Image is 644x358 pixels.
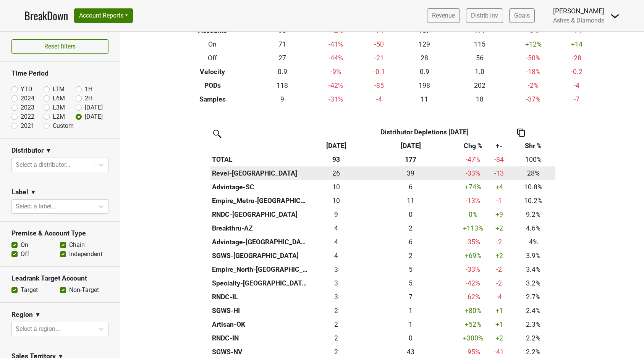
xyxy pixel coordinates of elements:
[489,251,510,261] div: +2
[489,223,510,233] div: +2
[511,221,555,235] td: 4.6%
[312,292,361,302] div: 3
[511,249,555,263] td: 3.9%
[364,237,458,247] div: 6
[397,65,452,79] td: 0.9
[507,79,559,92] td: -2 %
[362,180,459,194] th: 5.750
[310,276,362,290] td: 2.999
[312,333,361,343] div: 2
[53,112,65,121] label: L2M
[397,37,452,51] td: 129
[74,8,133,23] button: Account Reports
[170,92,255,106] th: Samples
[452,37,507,51] td: 115
[489,347,510,357] div: -41
[459,304,487,318] td: +80 %
[509,8,535,23] a: Goals
[210,290,310,304] th: RNDC-IL
[312,278,361,288] div: 3
[310,318,362,331] td: 2.16
[489,333,510,343] div: +2
[310,180,362,194] td: 9.99
[507,51,559,65] td: -50 %
[459,263,487,276] td: -33 %
[487,139,511,153] th: +-: activate to sort column ascending
[459,331,487,345] td: +300 %
[210,180,310,194] th: Advintage-SC
[507,65,559,79] td: -18 %
[362,65,397,79] td: -0.1
[85,103,103,112] label: [DATE]
[362,125,487,139] th: Distributor Depletions [DATE]
[312,347,361,357] div: 2
[452,79,507,92] td: 202
[310,153,362,166] th: 93
[459,194,487,208] td: -13 %
[310,208,362,221] td: 8.5
[507,92,559,106] td: -37 %
[466,8,503,23] a: Distrib Inv
[494,156,504,163] span: -84
[364,264,458,274] div: 5
[489,196,510,206] div: -1
[210,153,310,166] th: TOTAL
[511,180,555,194] td: 10.8%
[21,240,28,250] label: On
[11,39,108,54] button: Reset filters
[362,166,459,180] th: 38.583
[362,79,397,92] td: -85
[511,139,555,153] th: Shr %: activate to sort column ascending
[170,37,255,51] th: On
[21,121,34,131] label: 2021
[452,65,507,79] td: 1.0
[310,79,362,92] td: -42 %
[210,304,310,318] th: SGWS-HI
[11,311,33,319] h3: Region
[511,276,555,290] td: 3.2%
[210,235,310,249] th: Advintage-[GEOGRAPHIC_DATA]
[364,251,458,261] div: 2
[310,249,362,263] td: 3.667
[364,347,458,357] div: 43
[511,331,555,345] td: 2.2%
[255,65,310,79] td: 0.9
[364,292,458,302] div: 7
[362,318,459,331] th: 1.420
[489,319,510,329] div: +1
[312,319,361,329] div: 2
[489,210,510,219] div: +9
[452,92,507,106] td: 18
[11,274,108,282] h3: Leadrank Target Account
[511,153,555,166] td: 100%
[30,188,36,197] span: ▼
[489,264,510,274] div: -2
[69,285,99,295] label: Non-Target
[459,139,487,153] th: Chg %: activate to sort column ascending
[364,333,458,343] div: 0
[11,229,108,237] h3: Premise & Account Type
[489,182,510,192] div: +4
[559,79,594,92] td: -4
[310,304,362,318] td: 2.25
[511,208,555,221] td: 9.2%
[210,331,310,345] th: RNDC-IN
[310,37,362,51] td: -41 %
[85,94,92,103] label: 2H
[255,79,310,92] td: 118
[312,237,361,247] div: 4
[11,188,28,196] h3: Label
[511,194,555,208] td: 10.2%
[310,92,362,106] td: -31 %
[210,249,310,263] th: SGWS-[GEOGRAPHIC_DATA]
[312,210,361,219] div: 9
[210,276,310,290] th: Specialty-[GEOGRAPHIC_DATA]
[170,65,255,79] th: Velocity
[35,310,41,319] span: ▼
[511,166,555,180] td: 28%
[21,250,29,259] label: Off
[53,121,74,131] label: Custom
[466,156,480,163] span: -47%
[21,85,32,94] label: YTD
[312,264,361,274] div: 3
